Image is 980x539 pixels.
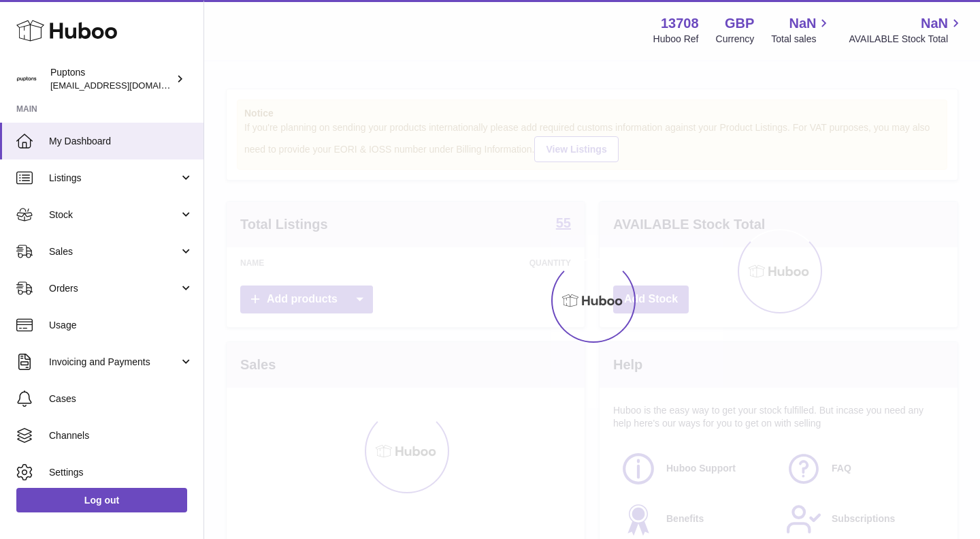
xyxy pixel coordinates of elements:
span: Usage [49,319,193,332]
div: Huboo Ref [653,33,699,46]
span: Invoicing and Payments [49,356,179,369]
div: Puptons [50,66,173,92]
span: Sales [49,245,179,258]
img: hello@puptons.com [16,69,37,89]
span: Total sales [771,33,832,46]
strong: GBP [725,14,754,33]
a: Log out [16,488,187,512]
strong: 13708 [661,14,699,33]
span: Settings [49,466,193,479]
a: NaN AVAILABLE Stock Total [849,14,964,46]
div: Currency [716,33,755,46]
span: AVAILABLE Stock Total [849,33,964,46]
span: Stock [49,209,179,221]
span: My Dashboard [49,135,193,148]
span: Listings [49,172,179,185]
span: Channels [49,429,193,442]
span: NaN [789,14,816,33]
span: Orders [49,282,179,295]
span: Cases [49,392,193,405]
span: NaN [921,14,948,33]
span: [EMAIL_ADDRESS][DOMAIN_NAME] [50,80,200,91]
a: NaN Total sales [771,14,832,46]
